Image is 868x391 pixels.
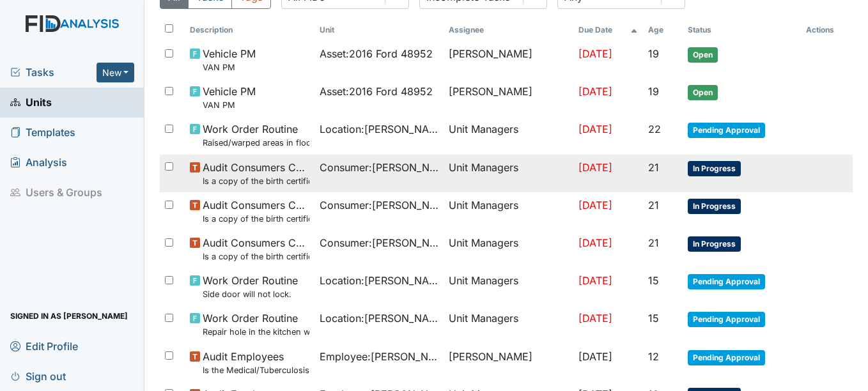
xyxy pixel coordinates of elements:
span: Asset : 2016 Ford 48952 [320,84,433,99]
td: [PERSON_NAME] [444,41,573,79]
span: Audit Consumers Charts Is a copy of the birth certificate found in the file? [203,235,309,263]
small: VAN PM [203,61,256,73]
span: [DATE] [578,312,612,325]
span: Pending Approval [688,350,765,365]
small: Is a copy of the birth certificate found in the file? [203,213,309,225]
th: Toggle SortBy [573,19,643,41]
span: 22 [648,123,661,135]
span: Location : [PERSON_NAME]. ICF [320,310,438,326]
span: Work Order Routine Side door will not lock. [203,273,298,300]
span: Employee : [PERSON_NAME] [320,349,438,364]
span: In Progress [688,236,741,252]
span: Vehicle PM VAN PM [203,84,256,111]
td: Unit Managers [444,155,573,192]
td: [PERSON_NAME] [444,79,573,116]
span: 15 [648,312,659,325]
span: 12 [648,350,659,363]
span: Open [688,47,718,63]
small: Side door will not lock. [203,288,298,300]
td: Unit Managers [444,116,573,154]
span: [DATE] [578,85,612,98]
span: Audit Employees Is the Medical/Tuberculosis Assessment updated annually? [203,349,309,376]
span: Audit Consumers Charts Is a copy of the birth certificate found in the file? [203,160,309,187]
th: Actions [801,19,853,41]
input: Toggle All Rows Selected [165,24,173,33]
span: 19 [648,85,659,98]
span: Work Order Routine Repair hole in the kitchen wall. [203,310,309,338]
span: [DATE] [578,274,612,287]
td: Unit Managers [444,192,573,230]
span: [DATE] [578,199,612,211]
a: Tasks [10,65,97,80]
span: 21 [648,199,659,211]
small: VAN PM [203,99,256,111]
span: Templates [10,123,75,142]
span: Work Order Routine Raised/warped areas in floor near staff office and table. [203,121,309,149]
span: [DATE] [578,161,612,174]
span: Consumer : [PERSON_NAME] [320,160,438,175]
small: Repair hole in the kitchen wall. [203,326,309,338]
span: Location : [PERSON_NAME]. ICF [320,273,438,288]
button: New [97,63,135,82]
span: Sign out [10,366,66,386]
span: 21 [648,161,659,174]
td: Unit Managers [444,230,573,268]
span: Consumer : [PERSON_NAME] [320,197,438,213]
span: Pending Approval [688,312,765,327]
th: Toggle SortBy [185,19,314,41]
span: Location : [PERSON_NAME]. ICF [320,121,438,137]
th: Toggle SortBy [314,19,444,41]
span: [DATE] [578,350,612,363]
td: Unit Managers [444,268,573,305]
th: Assignee [444,19,573,41]
span: 15 [648,274,659,287]
span: Asset : 2016 Ford 48952 [320,46,433,61]
span: Pending Approval [688,274,765,289]
span: Audit Consumers Charts Is a copy of the birth certificate found in the file? [203,197,309,225]
span: Edit Profile [10,336,78,356]
th: Toggle SortBy [643,19,683,41]
span: 19 [648,47,659,60]
span: Open [688,85,718,100]
span: 21 [648,236,659,249]
small: Raised/warped areas in floor near staff office and table. [203,137,309,149]
th: Toggle SortBy [683,19,801,41]
span: In Progress [688,161,741,176]
span: Signed in as [PERSON_NAME] [10,306,128,326]
td: Unit Managers [444,305,573,343]
span: In Progress [688,199,741,214]
span: Analysis [10,153,67,172]
span: Units [10,93,52,112]
span: [DATE] [578,47,612,60]
span: Consumer : [PERSON_NAME] [320,235,438,250]
small: Is the Medical/Tuberculosis Assessment updated annually? [203,364,309,376]
small: Is a copy of the birth certificate found in the file? [203,250,309,263]
span: Pending Approval [688,123,765,138]
span: [DATE] [578,123,612,135]
span: Vehicle PM VAN PM [203,46,256,73]
small: Is a copy of the birth certificate found in the file? [203,175,309,187]
td: [PERSON_NAME] [444,344,573,381]
span: [DATE] [578,236,612,249]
